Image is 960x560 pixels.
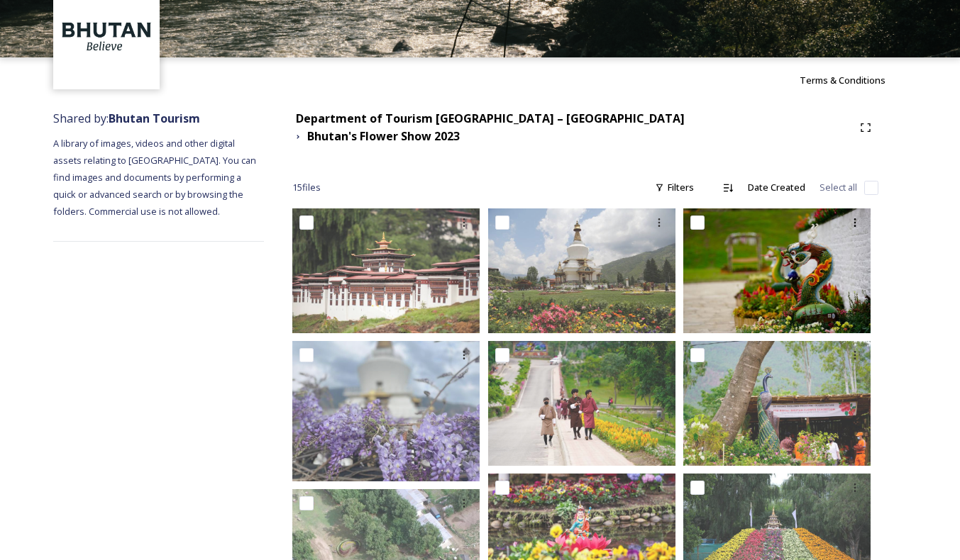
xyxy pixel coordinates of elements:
div: Date Created [741,174,812,201]
strong: Department of Tourism [GEOGRAPHIC_DATA] – [GEOGRAPHIC_DATA] [296,111,685,126]
img: Bhutan Flower Show7.jpg [488,341,675,466]
img: Bhutan Flower Show1.jpg [488,208,675,333]
img: Bhutan Flower Show2.jpg [292,341,480,481]
img: Bhutan Flower Show3.jpg [683,208,871,333]
span: Select all [820,181,857,194]
img: Bhutan Flower Show6.jpg [683,341,871,466]
div: Filters [648,174,701,201]
span: Shared by: [53,111,200,126]
span: A library of images, videos and other digital assets relating to [GEOGRAPHIC_DATA]. You can find ... [53,137,258,218]
strong: Bhutan Tourism [109,111,200,126]
span: 15 file s [292,181,321,194]
strong: Bhutan's Flower Show 2023 [307,128,460,144]
a: Terms & Conditions [800,72,907,89]
span: Terms & Conditions [800,74,885,86]
img: Bhutan Flower Show15.jpg [292,208,480,333]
